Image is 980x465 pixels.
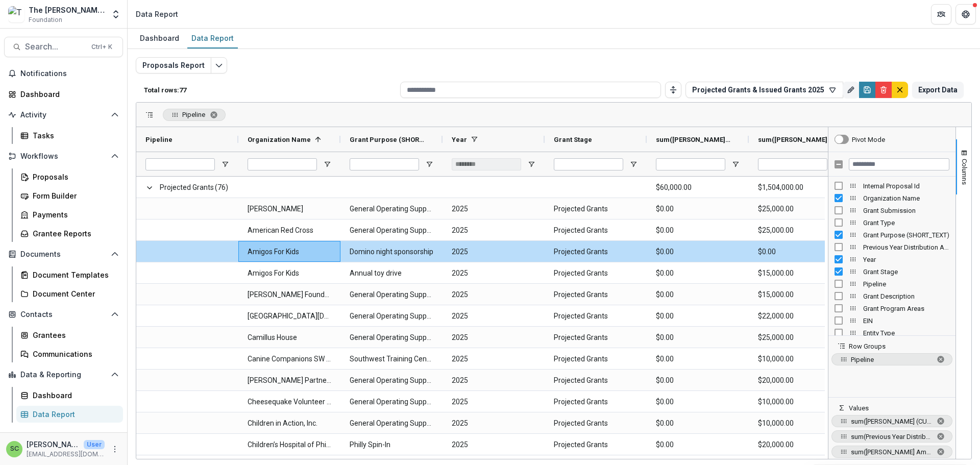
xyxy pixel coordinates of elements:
span: $1,504,000.00 [758,177,842,198]
span: Domino night sponsorship [350,241,433,262]
span: Pipeline [851,356,932,363]
span: Grant Purpose (SHORT_TEXT) [350,136,425,143]
span: Values [849,404,869,412]
span: General Operating Support [350,284,433,305]
span: Pipeline [182,111,205,118]
span: Children in Action, Inc. [248,413,331,434]
div: Proposals [33,172,115,182]
nav: breadcrumb [132,7,182,21]
div: Row Groups [163,109,226,121]
span: [PERSON_NAME] Partnership [248,370,331,391]
button: Open Filter Menu [629,160,638,168]
span: Organization Name [248,136,311,143]
button: More [109,443,121,455]
button: default [892,82,908,98]
span: $0.00 [656,241,740,262]
span: General Operating Support [350,413,433,434]
button: Open entity switcher [109,4,123,25]
span: 2025 [452,306,535,327]
span: sum([PERSON_NAME] (CURRENCY)) [851,418,932,425]
span: Grant Program Areas [863,305,949,312]
span: Activity [20,111,107,119]
input: Grant Purpose (SHORT_TEXT) Filter Input [350,158,419,170]
span: 2025 [452,263,535,284]
span: $15,000.00 [758,284,842,305]
span: sum of Grant Paid Amount. Press ENTER to change the aggregation type. Press DELETE to remove [831,446,952,458]
span: $10,000.00 [758,349,842,370]
span: $0.00 [656,284,740,305]
span: 2025 [452,327,535,348]
span: Projected Grants [554,349,638,370]
div: Grantees [33,330,115,340]
span: $25,000.00 [758,199,842,219]
span: General Operating Support [350,370,433,391]
button: Rename [843,82,859,98]
div: Document Templates [33,270,115,280]
span: [PERSON_NAME] Foundation [248,284,331,305]
span: General Operating Support [350,220,433,241]
button: Delete [875,82,892,98]
span: Cheesequake Volunteer First Aid Squad [248,391,331,412]
span: $15,000.00 [758,263,842,284]
span: $0.00 [656,327,740,348]
span: $0.00 [656,306,740,327]
button: Open Documents [4,246,123,262]
span: Projected Grants [554,391,638,412]
span: Grant Stage [554,136,592,143]
div: Tasks [33,130,115,141]
span: 2025 [452,413,535,434]
button: Open Filter Menu [731,160,740,168]
div: Internal Proposal Id Column [828,180,955,192]
div: Entity Type Column [828,327,955,339]
span: Notifications [20,69,119,78]
span: 2025 [452,199,535,219]
div: Dashboard [20,89,115,100]
span: EIN [863,317,949,325]
span: Documents [20,250,107,259]
span: Canine Companions SW Regional Center [248,349,331,370]
div: Communications [33,349,115,359]
div: Payments [33,209,115,220]
span: sum of Previous Year Distribution Amount (CURRENCY). Press ENTER to change the aggregation type. ... [831,430,952,443]
span: Projected Grants [554,241,638,262]
div: Grant Description Column [828,290,955,302]
span: Projected Grants [554,306,638,327]
div: Data Report [33,409,115,420]
div: Sonia Cavalli [10,446,19,452]
p: Total rows: 77 [144,86,396,94]
span: $60,000.00 [656,177,740,198]
span: Organization Name [863,194,949,202]
input: Grant Stage Filter Input [554,158,623,170]
span: $0.00 [758,241,842,262]
span: Year [452,136,467,143]
span: 2025 [452,391,535,412]
span: Projected Grants [554,263,638,284]
span: Children’s Hospital of Philadelphia Foundation [248,434,331,455]
span: American Red Cross [248,220,331,241]
span: Amigos For Kids [248,241,331,262]
div: Dashboard [136,31,183,45]
button: Proposals Report [136,57,211,74]
span: Projected Grants [160,177,214,198]
span: Year [863,256,949,263]
span: 2025 [452,241,535,262]
div: Values [828,412,955,459]
div: Organization Name Column [828,192,955,204]
div: The [PERSON_NAME] Foundation [29,5,105,15]
span: $0.00 [656,199,740,219]
span: $0.00 [656,413,740,434]
button: Open Filter Menu [323,160,331,168]
p: [EMAIL_ADDRESS][DOMAIN_NAME] [27,450,105,459]
span: $20,000.00 [758,434,842,455]
button: Export Data [912,82,964,98]
span: sum([PERSON_NAME] (CURRENCY)) [758,136,834,143]
button: Open Data & Reporting [4,366,123,383]
span: Projected Grants [554,370,638,391]
div: Grant Purpose (SHORT_TEXT) Column [828,229,955,241]
span: Amigos For Kids [248,263,331,284]
div: Grantee Reports [33,228,115,239]
span: (76) [215,177,228,198]
span: $22,000.00 [758,306,842,327]
span: $0.00 [656,263,740,284]
span: sum(Previous Year Distribution Amount (CURRENCY)) [851,433,932,440]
